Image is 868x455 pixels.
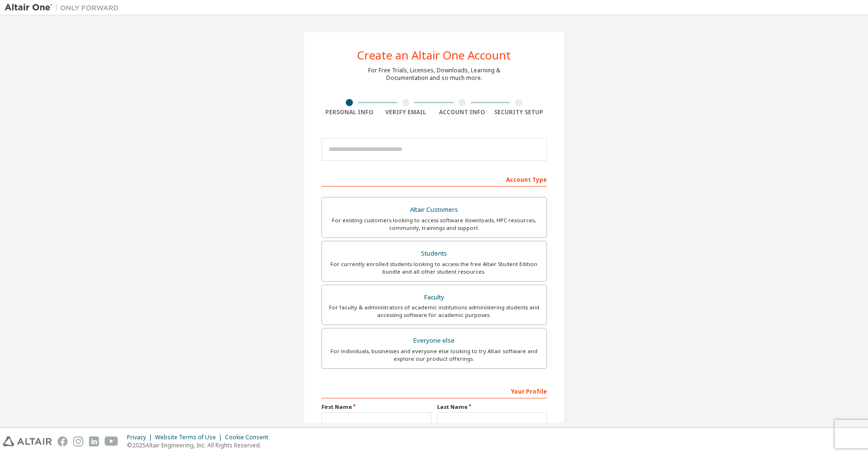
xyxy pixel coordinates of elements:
[328,217,541,232] div: For existing customers looking to access software downloads, HPC resources, community, trainings ...
[328,247,541,260] div: Students
[58,436,68,446] img: facebook.svg
[5,3,124,12] img: Altair One
[322,171,547,187] div: Account Type
[89,436,99,446] img: linkedin.svg
[3,436,52,446] img: altair_logo.svg
[357,49,511,61] div: Create an Altair One Account
[328,334,541,347] div: Everyone else
[328,304,541,319] div: For faculty & administrators of academic institutions administering students and accessing softwa...
[127,441,274,449] p: © 2025 Altair Engineering, Inc. All Rights Reserved.
[225,434,274,441] div: Cookie Consent
[322,383,547,398] div: Your Profile
[328,347,541,363] div: For individuals, businesses and everyone else looking to try Altair software and explore our prod...
[328,260,541,276] div: For currently enrolled students looking to access the free Altair Student Edition bundle and all ...
[322,109,378,116] div: Personal Info
[437,403,547,411] label: Last Name
[73,436,83,446] img: instagram.svg
[434,109,491,116] div: Account Info
[328,291,541,304] div: Faculty
[368,67,500,82] div: For Free Trials, Licenses, Downloads, Learning & Documentation and so much more.
[490,109,547,116] div: Security Setup
[127,434,155,441] div: Privacy
[322,403,431,411] label: First Name
[155,434,225,441] div: Website Terms of Use
[105,436,118,446] img: youtube.svg
[328,203,541,217] div: Altair Customers
[378,109,434,116] div: Verify Email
